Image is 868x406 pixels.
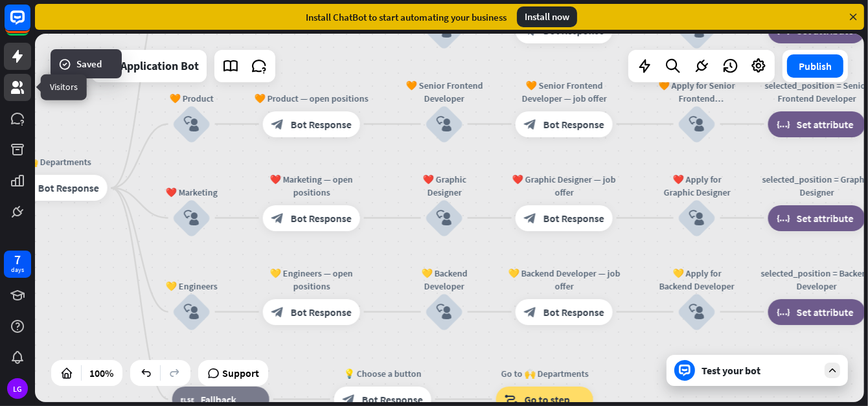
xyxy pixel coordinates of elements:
button: Open LiveChat chat widget [10,5,49,44]
span: Saved [76,57,102,71]
span: Bot Response [362,393,423,406]
span: Bot Response [291,118,352,131]
i: block_set_attribute [777,24,790,37]
span: Bot Response [543,24,604,37]
div: days [11,265,24,275]
div: Test your bot [702,364,818,377]
span: Go to step [525,393,570,406]
div: 100% [86,363,117,383]
i: block_fallback [181,393,194,406]
span: Bot Response [543,118,604,131]
div: Job Application Bot [99,50,199,82]
i: block_user_input [437,117,452,132]
div: LG [7,378,28,399]
span: Set attribute [797,306,854,319]
span: Set attribute [797,24,854,37]
i: block_user_input [689,117,705,132]
i: block_user_input [689,304,705,320]
div: Go to 🙌 Departments [486,367,603,380]
i: block_user_input [184,117,200,132]
div: 💡 Choose a button [325,367,441,380]
div: ❤️ Graphic Designer — job offer [506,173,622,199]
a: 7 days [4,251,31,278]
span: Bot Response [291,212,352,225]
i: block_user_input [437,304,452,320]
i: block_user_input [184,210,200,226]
i: block_user_input [689,23,705,38]
i: block_user_input [689,210,705,226]
span: Support [222,363,259,383]
span: Set attribute [797,118,854,131]
div: 💛 Engineers [153,280,231,293]
i: block_bot_response [524,24,537,37]
div: 🙌 Departments [1,155,117,168]
i: block_set_attribute [777,118,790,131]
div: ❤️ Marketing — open positions [253,173,370,199]
i: block_user_input [184,304,200,320]
i: block_bot_response [271,306,284,319]
i: block_bot_response [271,118,284,131]
div: 💛 Engineers — open positions [253,267,370,293]
div: ❤️ Graphic Designer [405,173,483,199]
div: 💛 Backend Developer — job offer [506,267,622,293]
i: block_bot_response [343,393,356,406]
span: Fallback [201,393,236,406]
div: 🧡 Apply for Senior Frontend Developer [658,79,736,105]
div: 🧡 Product — open positions [253,92,370,105]
span: Bot Response [291,306,352,319]
i: block_bot_response [524,118,537,131]
div: 🧡 Product [153,92,231,105]
i: block_goto [505,393,518,406]
i: block_set_attribute [777,212,790,225]
i: block_bot_response [524,212,537,225]
i: block_set_attribute [777,306,790,319]
div: ❤️ Marketing [153,186,231,199]
div: 7 [14,254,21,265]
div: 🧡 Senior Frontend Developer [405,79,483,105]
button: Publish [787,54,843,78]
span: Bot Response [543,212,604,225]
div: Install now [517,6,577,27]
div: 💛 Backend Developer [405,267,483,293]
i: block_bot_response [524,306,537,319]
span: Bot Response [38,181,99,194]
div: Install ChatBot to start automating your business [306,11,507,23]
span: Set attribute [797,212,854,225]
div: 💛 Apply for Backend Developer [658,267,736,293]
i: block_user_input [437,210,452,226]
span: Bot Response [543,306,604,319]
div: 🧡 Senior Frontend Developer — job offer [506,79,622,105]
i: block_bot_response [271,212,284,225]
i: success [57,56,73,72]
i: block_user_input [437,23,452,38]
div: ❤️ Apply for Graphic Designer [658,173,736,199]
